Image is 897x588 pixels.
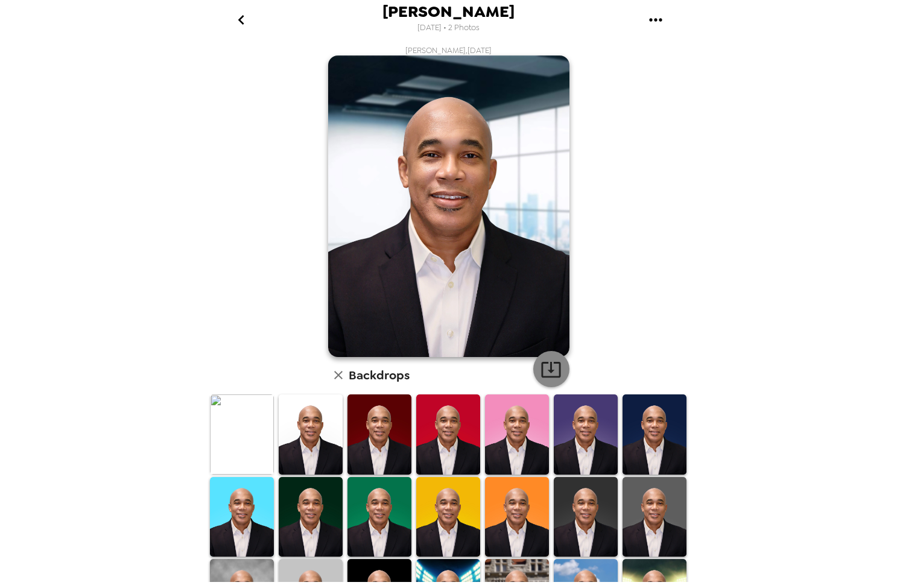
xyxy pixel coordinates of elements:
[328,55,569,357] img: user
[210,394,274,475] img: Original
[405,45,492,55] span: [PERSON_NAME] , [DATE]
[349,365,410,385] h6: Backdrops
[382,4,515,20] span: [PERSON_NAME]
[417,20,480,36] span: [DATE] • 2 Photos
